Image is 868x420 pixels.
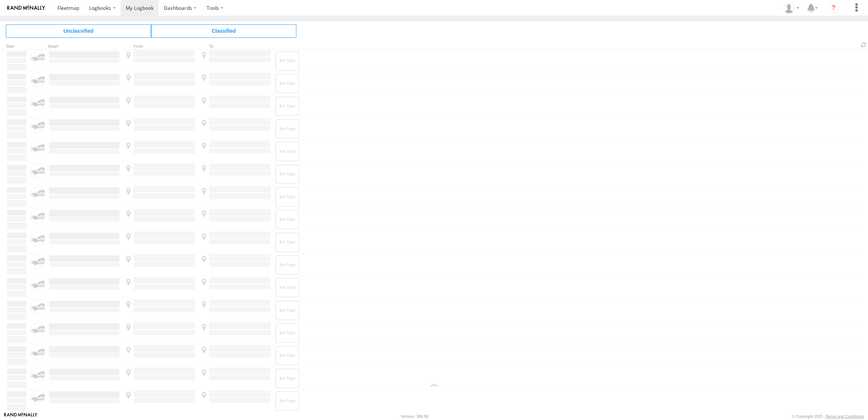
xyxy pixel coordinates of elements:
[781,3,802,13] div: Andrew Stead
[48,45,121,48] div: Asset
[123,45,196,48] div: From
[6,24,151,37] span: Click to view Unclassified Trips
[828,2,839,14] i: ?
[792,414,864,419] div: © Copyright 2025 -
[6,45,28,48] div: Click to Sort
[826,414,864,419] a: Terms and Conditions
[401,414,429,419] div: Version: 306.00
[859,41,868,48] span: Refresh
[199,45,272,48] div: To
[151,24,296,37] span: Click to view Classified Trips
[7,5,45,11] img: rand-logo.svg
[4,413,37,420] a: Visit our Website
